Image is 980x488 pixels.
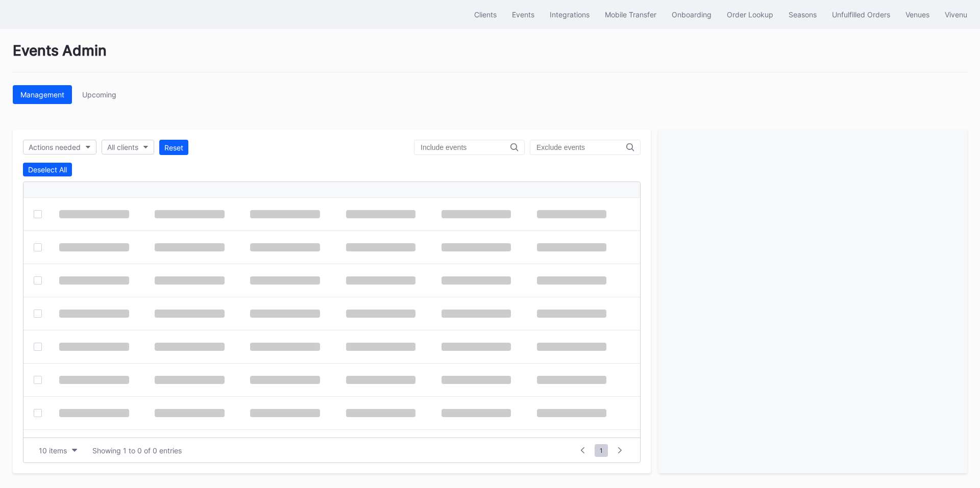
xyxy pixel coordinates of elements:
button: Reset [159,140,188,155]
div: Order Lookup [727,10,773,19]
button: Clients [467,5,504,24]
div: Events Admin [13,42,967,72]
div: Actions needed [29,143,81,151]
button: Events [504,5,542,24]
button: Deselect All [23,163,72,176]
div: Seasons [789,10,817,19]
button: Unfulfilled Orders [824,5,898,24]
button: Integrations [542,5,597,24]
div: Showing 1 to 0 of 0 entries [92,446,182,455]
input: Exclude events [536,143,626,151]
div: All clients [107,143,138,151]
div: Integrations [550,10,590,19]
div: Reset [164,143,183,152]
div: Events [512,10,534,19]
div: Management [20,90,64,99]
button: 10 items [34,444,82,457]
span: 1 [595,444,608,457]
div: Deselect All [28,165,67,174]
button: Management [13,85,72,104]
div: 10 items [39,446,67,455]
button: Actions needed [23,140,96,155]
button: Vivenu [937,5,975,24]
div: Mobile Transfer [605,10,656,19]
button: Upcoming [75,85,124,104]
div: Vivenu [945,10,967,19]
button: Order Lookup [719,5,781,24]
input: Include events [421,143,510,151]
button: Seasons [781,5,824,24]
div: Clients [474,10,497,19]
button: All clients [102,140,154,155]
div: Unfulfilled Orders [832,10,890,19]
div: Upcoming [82,90,116,99]
button: Venues [898,5,937,24]
button: Mobile Transfer [597,5,664,24]
button: Onboarding [664,5,719,24]
div: Onboarding [672,10,712,19]
div: Venues [905,10,929,19]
